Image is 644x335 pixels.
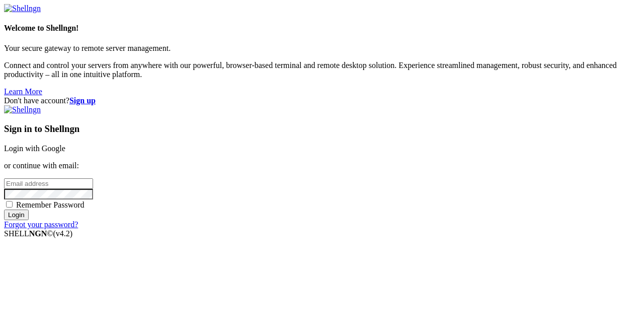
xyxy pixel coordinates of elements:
p: Your secure gateway to remote server management. [4,44,640,53]
img: Shellngn [4,4,41,13]
div: Don't have account? [4,96,640,105]
h4: Welcome to Shellngn! [4,24,640,33]
span: Remember Password [16,200,85,209]
p: or continue with email: [4,161,640,170]
img: Shellngn [4,105,41,114]
p: Connect and control your servers from anywhere with our powerful, browser-based terminal and remo... [4,61,640,79]
a: Forgot your password? [4,220,78,229]
a: Learn More [4,87,42,96]
b: NGN [29,229,47,238]
input: Login [4,210,29,220]
input: Remember Password [6,201,13,208]
h3: Sign in to Shellngn [4,123,640,135]
span: 4.2.0 [53,229,73,238]
span: SHELL © [4,229,72,238]
a: Login with Google [4,144,65,153]
a: Sign up [69,96,96,105]
input: Email address [4,178,93,189]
